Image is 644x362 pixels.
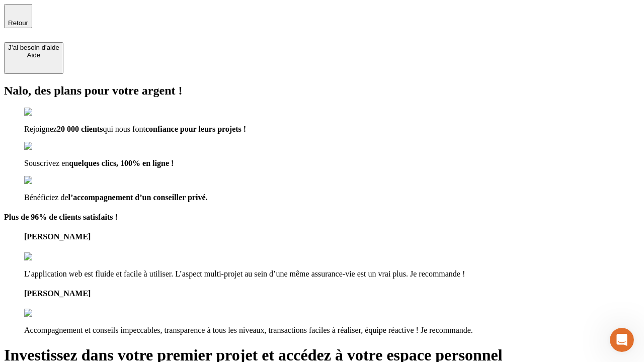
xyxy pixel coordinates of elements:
p: Accompagnement et conseils impeccables, transparence à tous les niveaux, transactions faciles à r... [24,326,640,335]
span: quelques clics, 100% en ligne ! [69,159,174,167]
p: L’application web est fluide et facile à utiliser. L’aspect multi-projet au sein d’une même assur... [24,269,640,279]
div: Aide [8,51,59,59]
div: J’ai besoin d'aide [8,44,59,51]
h4: [PERSON_NAME] [24,232,640,241]
span: Souscrivez en [24,159,69,167]
img: checkmark [24,142,67,151]
h2: Nalo, des plans pour votre argent ! [4,84,640,98]
span: Bénéficiez de [24,193,68,202]
span: l’accompagnement d’un conseiller privé. [68,193,208,202]
button: J’ai besoin d'aideAide [4,42,63,74]
span: qui nous font [103,125,145,133]
img: checkmark [24,108,67,117]
iframe: Intercom live chat [610,328,634,352]
img: reviews stars [24,309,74,318]
span: 20 000 clients [57,125,103,133]
span: Retour [8,19,28,27]
span: Rejoignez [24,125,57,133]
span: confiance pour leurs projets ! [145,125,246,133]
h4: Plus de 96% de clients satisfaits ! [4,213,640,222]
img: checkmark [24,176,67,185]
h4: [PERSON_NAME] [24,289,640,298]
img: reviews stars [24,252,74,261]
button: Retour [4,4,32,28]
